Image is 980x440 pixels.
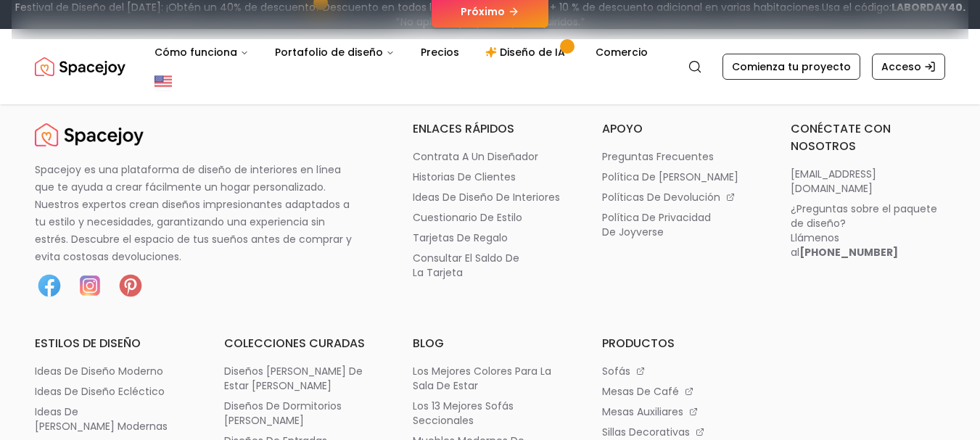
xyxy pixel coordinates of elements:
[413,210,567,225] a: cuestionario de estilo
[35,52,125,81] img: Logotipo de Spacejoy
[35,271,64,300] img: Icono de Facebook
[275,45,383,59] font: Portafolio de diseño
[881,59,921,74] font: Acceso
[602,364,757,378] a: sofás
[474,38,581,67] a: Diseño de IA
[35,52,125,81] a: Alegría espacial
[791,231,839,260] font: Llámenos al
[35,404,168,433] font: Ideas de [PERSON_NAME] modernas
[224,364,363,393] font: diseños [PERSON_NAME] de estar [PERSON_NAME]
[413,364,567,393] a: Los mejores colores para la sala de estar
[224,335,365,352] font: colecciones curadas
[602,364,630,378] font: sofás
[35,384,165,399] font: ideas de diseño ecléctico
[500,45,565,59] font: Diseño de IA
[155,45,237,59] font: Cómo funciona
[409,38,471,67] a: Precios
[35,364,163,378] font: ideas de diseño moderno
[35,335,141,352] font: estilos de diseño
[791,202,945,260] a: ¿Preguntas sobre el paquete de diseño?Llámenos al[PHONE_NUMBER]
[35,384,189,399] a: ideas de diseño ecléctico
[602,170,738,184] font: política de [PERSON_NAME]
[35,29,945,104] nav: Global
[413,170,567,184] a: historias de clientes
[35,120,144,149] img: Logotipo de Spacejoy
[35,404,189,433] a: Ideas de [PERSON_NAME] modernas
[602,210,711,239] font: Política de privacidad de Joyverse
[602,335,675,352] font: productos
[413,120,514,137] font: enlaces rápidos
[143,38,659,67] nav: Principal
[35,120,144,149] a: Alegría espacial
[35,162,352,264] font: Spacejoy es una plataforma de diseño de interiores en línea que te ayuda a crear fácilmente un ho...
[602,149,714,164] font: Preguntas frecuentes
[602,210,757,239] a: Política de privacidad de Joyverse
[602,384,679,399] font: mesas de café
[602,404,683,419] font: mesas auxiliares
[461,4,505,19] font: Próximo
[602,404,757,419] a: mesas auxiliares
[602,120,643,137] font: apoyo
[413,399,567,428] a: Los 13 mejores sofás seccionales
[263,38,406,67] button: Portafolio de diseño
[791,167,945,196] a: [EMAIL_ADDRESS][DOMAIN_NAME]
[224,399,379,428] a: diseños de dormitorios [PERSON_NAME]
[602,384,757,399] a: mesas de café
[413,335,444,352] font: blog
[584,38,659,67] a: Comercio
[75,271,104,300] img: Icono de Instagram
[413,251,567,280] a: consultar el saldo de la tarjeta
[224,399,342,428] font: diseños de dormitorios [PERSON_NAME]
[421,45,459,59] font: Precios
[602,149,757,164] a: Preguntas frecuentes
[602,425,690,439] font: sillas decorativas
[413,364,551,393] font: Los mejores colores para la sala de estar
[224,364,379,393] a: diseños [PERSON_NAME] de estar [PERSON_NAME]
[722,54,860,80] a: Comienza tu proyecto
[732,59,851,74] font: Comienza tu proyecto
[413,231,508,245] font: tarjetas de regalo
[872,54,945,80] a: Acceso
[791,120,891,154] font: Conéctate con nosotros
[791,202,937,231] font: ¿Preguntas sobre el paquete de diseño?
[413,251,519,280] font: consultar el saldo de la tarjeta
[413,190,567,204] a: Ideas de diseño de interiores
[413,170,516,184] font: historias de clientes
[413,231,567,245] a: tarjetas de regalo
[413,149,538,164] font: contrata a un diseñador
[602,170,757,184] a: política de [PERSON_NAME]
[155,72,172,90] img: Estados Unidos
[413,190,560,204] font: Ideas de diseño de interiores
[602,190,757,204] a: políticas de devolución
[602,425,757,439] a: sillas decorativas
[116,271,145,300] img: Icono de Pinterest
[596,45,648,59] font: Comercio
[35,364,189,378] a: ideas de diseño moderno
[602,190,720,204] font: políticas de devolución
[791,167,876,196] font: [EMAIL_ADDRESS][DOMAIN_NAME]
[413,210,522,225] font: cuestionario de estilo
[413,399,514,428] font: Los 13 mejores sofás seccionales
[799,245,898,260] font: [PHONE_NUMBER]
[413,149,567,164] a: contrata a un diseñador
[143,38,260,67] button: Cómo funciona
